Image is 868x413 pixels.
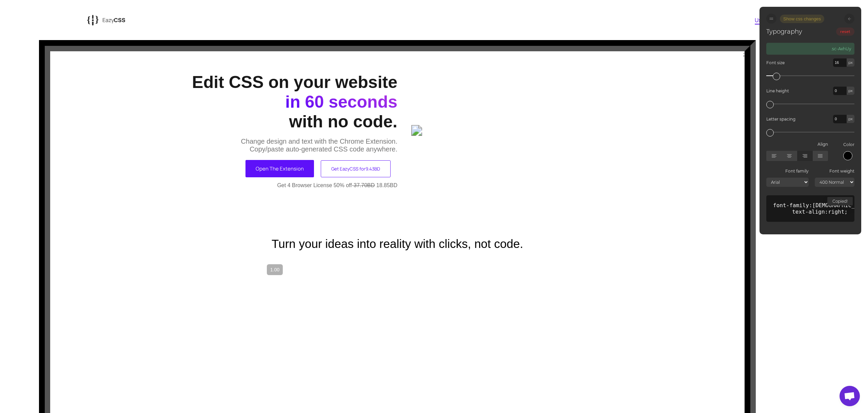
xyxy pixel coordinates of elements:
[87,13,125,28] a: {{EazyCSS
[245,160,314,177] button: Open The Extension
[285,92,397,111] span: in 60 seconds
[840,386,860,406] a: Open chat
[321,160,391,177] button: Get EazyCSS for9.43BD
[50,72,397,131] h1: Edit CSS on your website with no code.
[50,138,397,153] p: Change design and text with the Chrome Extension. Copy/paste auto-generated CSS code anywhere.
[277,182,352,188] span: Get 4 Browser License 50% off
[50,182,397,188] p: -
[376,182,397,188] ccc: $50
[272,237,523,251] h2: Turn your ideas into reality with clicks, not code.
[411,125,745,136] img: 6b047dab-316a-43c3-9607-f359b430237e_aasl3q.gif
[755,16,781,24] a: Use-cases
[366,166,380,172] ccc: $25
[114,16,125,24] span: CSS
[94,15,99,26] tspan: {
[102,16,125,24] p: Eazy
[87,14,92,25] tspan: {
[354,182,375,188] ccc: $100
